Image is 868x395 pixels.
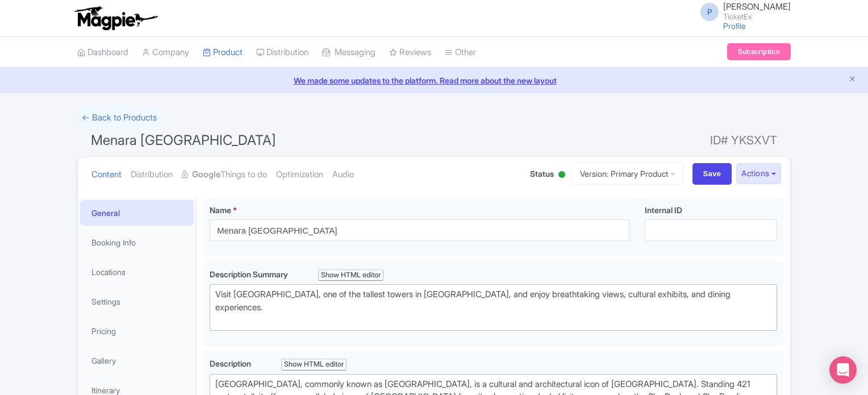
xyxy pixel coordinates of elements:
a: Optimization [276,157,323,193]
button: Close announcement [848,73,857,86]
a: Distribution [256,37,308,68]
a: Gallery [80,348,194,373]
span: Internal ID [645,205,682,215]
div: Visit [GEOGRAPHIC_DATA], one of the tallest towers in [GEOGRAPHIC_DATA], and enjoy breathtaking v... [215,288,771,327]
a: ← Back to Products [77,107,161,129]
a: Messaging [322,37,375,68]
img: logo-ab69f6fb50320c5b225c76a69d11143b.png [72,6,160,31]
strong: Google [192,168,220,181]
a: Locations [80,259,194,285]
a: P [PERSON_NAME] TicketEx [694,2,791,20]
div: Show HTML editor [281,359,347,371]
a: Company [142,37,189,68]
a: Booking Info [80,230,194,255]
a: Reviews [389,37,431,68]
a: Subscription [727,43,791,60]
a: We made some updates to the platform. Read more about the new layout [7,74,861,86]
button: Actions [736,163,781,184]
small: TicketEx [723,13,791,20]
a: Profile [723,21,746,31]
a: Distribution [131,157,173,193]
a: Dashboard [77,37,128,68]
a: Content [91,157,122,193]
span: ID# YKSXVT [710,129,777,152]
div: Open Intercom Messenger [829,356,857,384]
span: Menara [GEOGRAPHIC_DATA] [91,132,276,148]
span: Description Summary [210,269,290,279]
input: Save [692,163,732,185]
span: Status [530,168,554,180]
a: Audio [332,157,354,193]
a: General [80,200,194,226]
div: Show HTML editor [318,269,383,281]
a: Settings [80,289,194,314]
span: Name [210,205,231,215]
a: Pricing [80,318,194,344]
a: GoogleThings to do [182,157,267,193]
a: Other [445,37,476,68]
a: Version: Primary Product [572,163,683,185]
span: P [700,3,719,21]
a: Product [203,37,243,68]
div: Active [556,167,567,184]
span: Description [210,359,253,368]
span: [PERSON_NAME] [723,1,791,12]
